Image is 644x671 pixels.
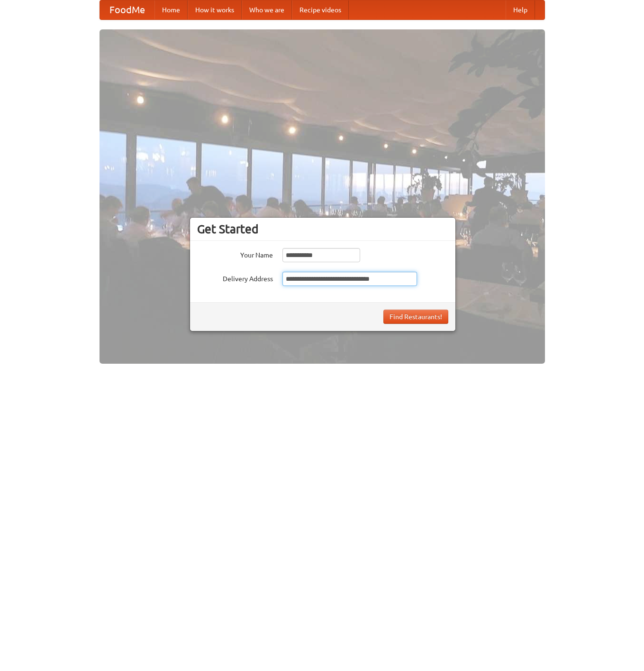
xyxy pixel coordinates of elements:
a: Recipe videos [292,0,349,19]
a: FoodMe [100,0,154,19]
button: Find Restaurants! [383,310,448,324]
a: Who we are [242,0,292,19]
a: Help [506,0,535,19]
label: Delivery Address [197,272,273,284]
h3: Get Started [197,222,448,236]
a: How it works [188,0,242,19]
a: Home [154,0,188,19]
label: Your Name [197,248,273,260]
